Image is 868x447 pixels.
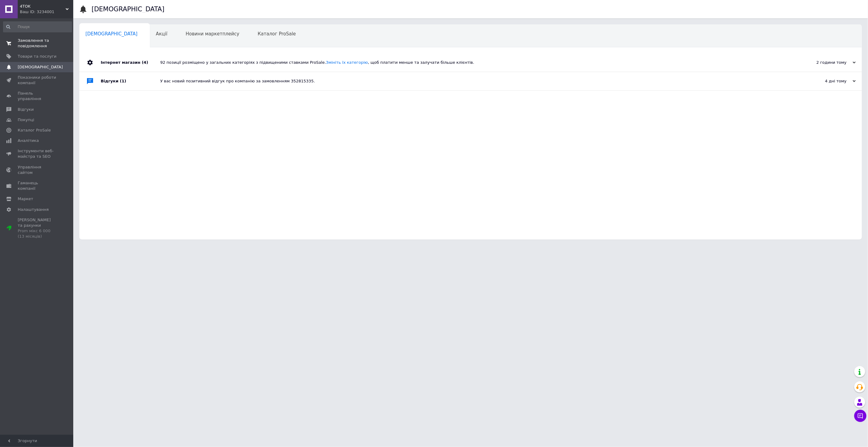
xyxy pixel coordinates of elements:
[18,91,56,102] span: Панель управління
[101,72,160,90] div: Відгуки
[18,148,56,159] span: Інструменти веб-майстра та SEO
[142,60,148,65] span: (4)
[120,79,126,83] span: (1)
[795,78,856,84] div: 4 дні тому
[18,207,49,212] span: Налаштування
[18,117,34,123] span: Покупці
[20,4,66,9] span: 4TOK
[186,31,239,37] span: Новини маркетплейсу
[18,107,34,112] span: Відгуки
[18,75,56,86] span: Показники роботи компанії
[326,60,368,65] a: Змініть їх категорію
[85,31,138,37] span: [DEMOGRAPHIC_DATA]
[18,180,56,191] span: Гаманець компанії
[92,5,165,13] h1: [DEMOGRAPHIC_DATA]
[160,60,795,65] div: 92 позиції розміщено у загальних категоріях з підвищеними ставками ProSale. , щоб платити менше т...
[3,21,72,32] input: Пошук
[18,217,56,240] span: [PERSON_NAME] та рахунки
[156,31,168,37] span: Акції
[795,60,856,65] div: 2 години тому
[854,410,866,422] button: Чат з покупцем
[18,128,51,133] span: Каталог ProSale
[18,64,63,70] span: [DEMOGRAPHIC_DATA]
[18,138,39,143] span: Аналітика
[18,38,56,49] span: Замовлення та повідомлення
[160,78,795,84] div: У вас новий позитивний відгук про компанію за замовленням 352815335.
[18,54,56,59] span: Товари та послуги
[20,9,73,15] div: Ваш ID: 3234001
[258,31,296,37] span: Каталог ProSale
[18,164,56,175] span: Управління сайтом
[18,228,56,239] div: Prom мікс 6 000 (13 місяців)
[101,53,160,72] div: Інтернет магазин
[18,196,33,202] span: Маркет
